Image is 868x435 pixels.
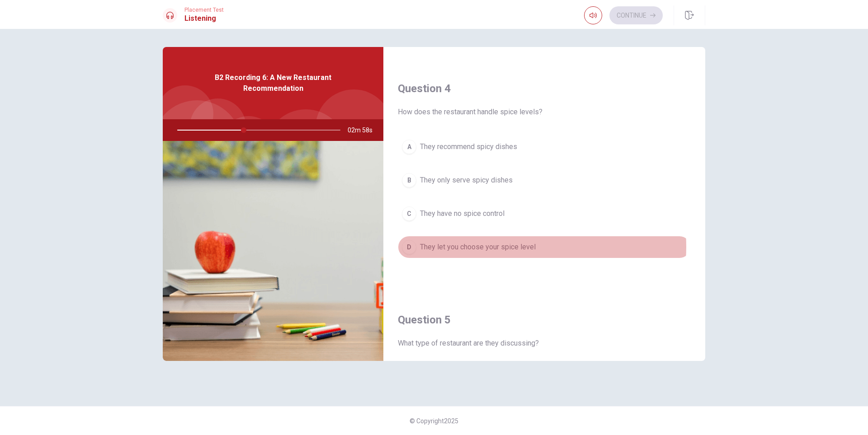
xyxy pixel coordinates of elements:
[420,208,505,219] span: They have no spice control
[402,140,416,154] div: A
[420,175,513,186] span: They only serve spicy dishes
[398,107,691,117] span: How does the restaurant handle spice levels?
[402,240,416,254] div: D
[398,338,691,349] span: What type of restaurant are they discussing?
[398,313,691,327] h4: Question 5
[402,206,416,221] div: C
[410,417,458,425] span: © Copyright 2025
[420,242,536,253] span: They let you choose your spice level
[348,119,380,141] span: 02m 58s
[398,81,691,96] h4: Question 4
[398,202,691,225] button: CThey have no spice control
[402,173,416,187] div: B
[398,169,691,192] button: BThey only serve spicy dishes
[184,7,224,13] span: Placement Test
[398,136,691,158] button: AThey recommend spicy dishes
[192,72,354,94] span: B2 Recording 6: A New Restaurant Recommendation
[163,141,383,361] img: B2 Recording 6: A New Restaurant Recommendation
[420,141,517,152] span: They recommend spicy dishes
[184,13,224,24] h1: Listening
[398,236,691,258] button: DThey let you choose your spice level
